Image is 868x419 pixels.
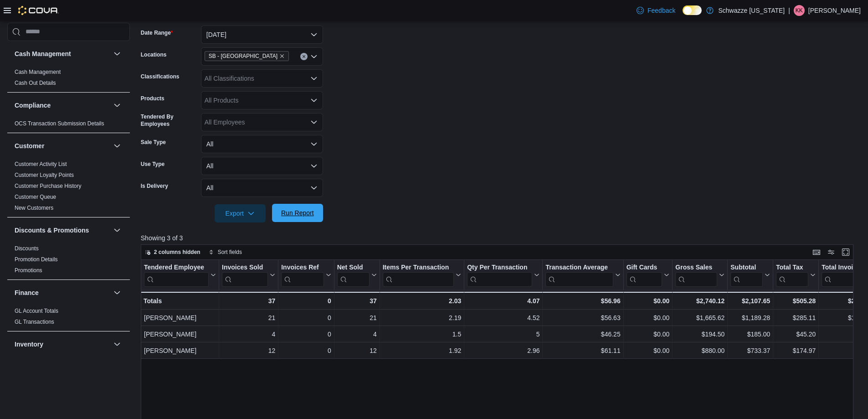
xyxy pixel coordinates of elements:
div: Transaction Average [545,264,613,272]
button: Items Per Transaction [382,264,461,287]
button: Run Report [272,204,323,222]
span: GL Transactions [15,318,54,326]
span: OCS Transaction Submission Details [15,120,104,127]
a: New Customers [15,205,53,211]
div: $285.11 [776,312,816,323]
a: GL Transactions [15,319,54,325]
div: 37 [222,295,275,306]
a: Customer Activity List [15,161,67,167]
label: Use Type [141,160,164,168]
div: [PERSON_NAME] [144,312,216,323]
h3: Discounts & Promotions [15,226,89,235]
div: Compliance [7,118,130,133]
span: Customer Activity List [15,160,67,168]
label: Sale Type [141,139,166,146]
div: Gift Cards [626,264,662,272]
button: Discounts & Promotions [15,226,110,235]
div: Subtotal [730,264,763,287]
div: $174.97 [776,345,816,356]
div: $505.28 [776,295,816,306]
span: Run Report [281,208,314,217]
a: Promotions [15,267,42,274]
div: Gross Sales [675,264,717,272]
span: 2 columns hidden [154,248,200,256]
a: Feedback [633,1,679,20]
button: Cash Management [112,48,123,59]
div: Discounts & Promotions [7,243,130,279]
a: Customer Loyalty Points [15,172,74,178]
span: Customer Loyalty Points [15,171,74,179]
div: $45.20 [776,329,816,340]
button: Open list of options [310,97,318,104]
div: 2.19 [383,312,462,323]
div: Customer [7,159,130,217]
button: Enter fullscreen [840,247,851,258]
a: Customer Purchase History [15,183,82,189]
button: 2 columns hidden [141,247,204,258]
span: KK [796,5,803,16]
a: OCS Transaction Submission Details [15,120,104,127]
button: Qty Per Transaction [467,264,539,287]
p: Showing 3 of 3 [141,233,861,243]
span: Cash Management [15,68,61,76]
button: Discounts & Promotions [112,225,123,236]
div: $880.00 [675,345,724,356]
div: Tendered Employee [144,264,209,272]
div: Totals [144,295,216,306]
button: Tendered Employee [144,264,216,287]
span: Promotions [15,267,42,274]
div: 0 [281,329,331,340]
span: Cash Out Details [15,79,56,87]
label: Is Delivery [141,182,168,190]
div: $2,107.65 [730,295,770,306]
div: Subtotal [730,264,763,272]
div: Qty Per Transaction [467,264,532,272]
button: Customer [15,141,110,150]
div: Finance [7,305,130,331]
div: Tendered Employee [144,264,209,287]
div: $0.00 [626,329,669,340]
span: Feedback [647,6,675,15]
span: Promotion Details [15,256,58,263]
label: Date Range [141,29,173,36]
div: 37 [337,295,376,306]
div: Invoices Sold [222,264,268,272]
span: Sort fields [218,248,242,256]
span: GL Account Totals [15,307,58,315]
div: Cash Management [7,67,130,92]
div: 12 [337,345,377,356]
div: Items Per Transaction [382,264,454,287]
button: Gross Sales [675,264,724,287]
button: Compliance [15,101,110,110]
button: All [201,157,323,175]
img: Cova [18,6,59,15]
div: 21 [337,312,377,323]
button: Export [215,204,266,222]
button: Invoices Sold [222,264,275,287]
label: Products [141,95,164,102]
div: $1,189.28 [730,312,770,323]
div: $0.00 [626,312,669,323]
div: $0.00 [626,345,669,356]
div: Gross Sales [675,264,717,287]
div: $194.50 [675,329,724,340]
div: $46.25 [545,329,620,340]
span: Discounts [15,245,39,252]
input: Dark Mode [683,5,702,15]
div: Transaction Average [545,264,613,287]
p: [PERSON_NAME] [808,5,861,16]
a: Cash Management [15,69,61,75]
label: Locations [141,51,167,58]
button: All [201,135,323,153]
div: $2,740.12 [675,295,724,306]
div: 1.92 [383,345,462,356]
div: Net Sold [337,264,369,272]
span: SB - Boulder [205,51,289,61]
p: | [788,5,790,16]
div: Invoices Ref [281,264,324,272]
div: Net Sold [337,264,369,287]
div: 0 [281,312,331,323]
div: Invoices Sold [222,264,268,287]
button: Finance [15,288,110,297]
